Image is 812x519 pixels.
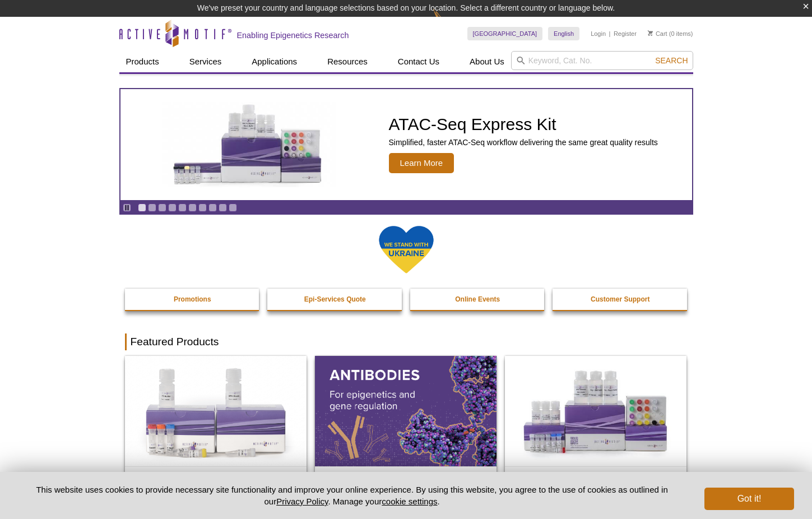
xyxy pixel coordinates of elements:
[229,203,237,212] a: Go to slide 10
[158,203,166,212] a: Go to slide 3
[410,289,546,310] a: Online Events
[120,89,692,200] article: ATAC-Seq Express Kit
[652,55,691,66] button: Search
[245,51,304,72] a: Applications
[276,497,328,506] a: Privacy Policy
[391,51,446,72] a: Contact Us
[553,289,688,310] a: Customer Support
[304,295,366,303] strong: Epi-Services Quote
[389,137,658,147] p: Simplified, faster ATAC-Seq workflow delivering the same great quality results
[389,153,454,173] span: Learn More
[548,27,579,40] a: English
[648,27,693,40] li: (0 items)
[18,484,686,507] p: This website uses cookies to provide necessary site functionality and improve your online experie...
[505,356,686,466] img: CUT&Tag-IT® Express Assay Kit
[704,488,794,510] button: Got it!
[267,289,403,310] a: Epi-Services Quote
[467,27,543,40] a: [GEOGRAPHIC_DATA]
[378,225,434,275] img: We Stand With Ukraine
[188,203,197,212] a: Go to slide 6
[433,8,463,35] img: Change Here
[591,295,649,303] strong: Customer Support
[382,497,437,506] button: cookie settings
[119,51,166,72] a: Products
[123,203,131,212] a: Toggle autoplay
[648,30,653,36] img: Your Cart
[148,203,156,212] a: Go to slide 2
[198,203,207,212] a: Go to slide 7
[321,51,374,72] a: Resources
[174,295,211,303] strong: Promotions
[156,102,341,187] img: ATAC-Seq Express Kit
[655,56,688,65] span: Search
[609,27,611,40] li: |
[125,289,261,310] a: Promotions
[315,356,497,466] img: All Antibodies
[455,295,500,303] strong: Online Events
[219,203,227,212] a: Go to slide 9
[125,356,307,466] img: DNA Library Prep Kit for Illumina
[168,203,177,212] a: Go to slide 4
[614,30,637,38] a: Register
[591,30,606,38] a: Login
[208,203,217,212] a: Go to slide 8
[138,203,146,212] a: Go to slide 1
[389,116,658,133] h2: ATAC-Seq Express Kit
[648,30,667,38] a: Cart
[463,51,511,72] a: About Us
[183,51,229,72] a: Services
[511,470,681,486] h2: CUT&Tag-IT Express Assay Kit
[178,203,187,212] a: Go to slide 5
[125,333,688,350] h2: Featured Products
[321,470,491,486] h2: Antibodies
[131,470,301,486] h2: DNA Library Prep Kit for Illumina
[237,30,349,40] h2: Enabling Epigenetics Research
[511,51,693,70] input: Keyword, Cat. No.
[120,89,692,200] a: ATAC-Seq Express Kit ATAC-Seq Express Kit Simplified, faster ATAC-Seq workflow delivering the sam...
